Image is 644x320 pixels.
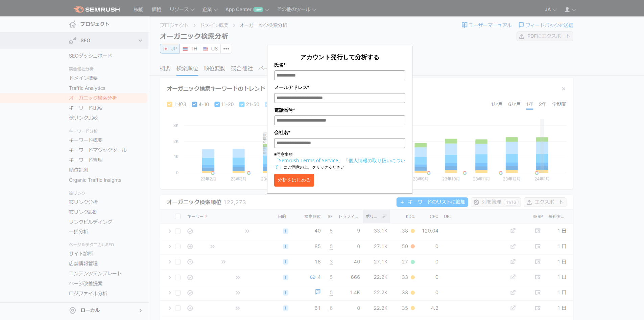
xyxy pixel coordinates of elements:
p: ■同意事項 にご同意の上、クリックください [274,151,405,170]
a: 「個人情報の取り扱いについて」 [274,157,405,170]
span: アカウント発行して分析する [300,53,379,61]
label: 電話番号* [274,106,405,114]
a: 「Semrush Terms of Service」 [274,157,343,164]
label: メールアドレス* [274,84,405,91]
button: 分析をはじめる [274,174,314,187]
